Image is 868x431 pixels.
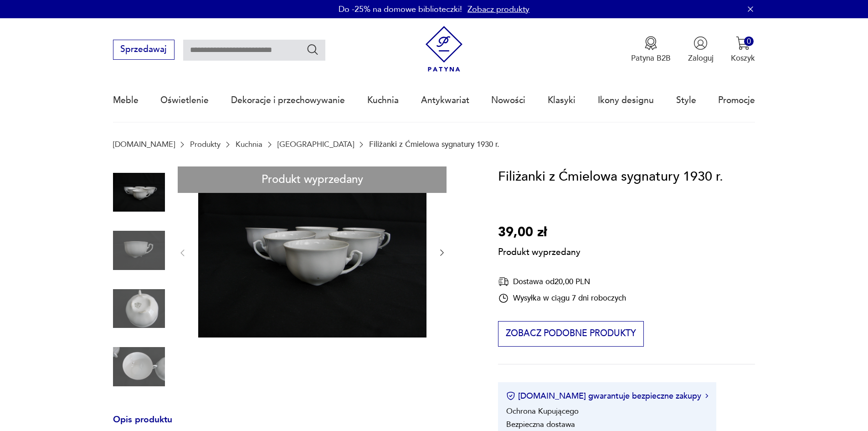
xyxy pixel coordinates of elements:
[718,79,755,121] a: Promocje
[498,222,580,243] p: 39,00 zł
[548,79,575,121] a: Klasyki
[744,36,754,46] div: 0
[190,140,221,149] a: Produkty
[113,40,175,60] button: Sprzedawaj
[236,140,262,149] a: Kuchnia
[113,47,175,54] a: Sprzedawaj
[693,36,708,50] img: Ikonka użytkownika
[631,36,671,63] a: Ikona medaluPatyna B2B
[631,36,671,63] button: Patyna B2B
[506,391,515,400] img: Ikona certyfikatu
[688,36,714,63] button: Zaloguj
[467,4,529,15] a: Zobacz produkty
[676,79,696,121] a: Style
[631,53,671,63] p: Patyna B2B
[736,36,750,50] img: Ikona koszyka
[688,53,714,63] p: Zaloguj
[498,293,626,304] div: Wysyłka w ciągu 7 dni roboczych
[367,79,399,121] a: Kuchnia
[369,140,499,149] p: Filiżanki z Ćmielowa sygnatury 1930 r.
[705,394,708,398] img: Ikona strzałki w prawo
[498,243,580,259] p: Produkt wyprzedany
[498,276,626,287] div: Dostawa od 20,00 PLN
[644,36,658,50] img: Ikona medalu
[506,406,579,416] li: Ochrona Kupującego
[506,390,708,402] button: [DOMAIN_NAME] gwarantuje bezpieczne zakupy
[598,79,654,121] a: Ikony designu
[731,36,755,63] button: 0Koszyk
[339,4,462,15] p: Do -25% na domowe biblioteczki!
[113,79,139,121] a: Meble
[498,321,643,347] button: Zobacz podobne produkty
[491,79,525,121] a: Nowości
[498,276,509,287] img: Ikona dostawy
[506,419,575,430] li: Bezpieczna dostawa
[421,26,467,72] img: Patyna - sklep z meblami i dekoracjami vintage
[498,166,723,187] h1: Filiżanki z Ćmielowa sygnatury 1930 r.
[421,79,469,121] a: Antykwariat
[160,79,209,121] a: Oświetlenie
[731,53,755,63] p: Koszyk
[306,43,319,56] button: Szukaj
[277,140,354,149] a: [GEOGRAPHIC_DATA]
[113,140,175,149] a: [DOMAIN_NAME]
[231,79,345,121] a: Dekoracje i przechowywanie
